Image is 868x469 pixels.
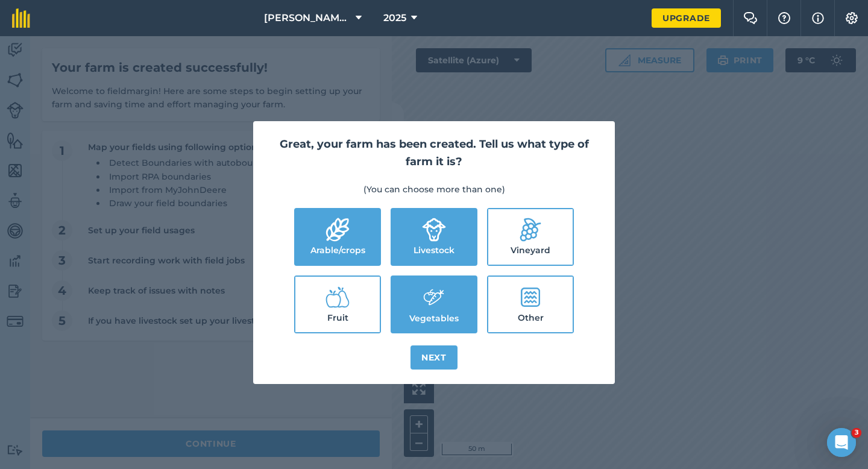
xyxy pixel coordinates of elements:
p: (You can choose more than one) [268,183,600,196]
label: Fruit [295,277,380,332]
img: Two speech bubbles overlapping with the left bubble in the forefront [743,12,758,24]
button: Next [410,345,458,370]
h2: Great, your farm has been created. Tell us what type of farm it is? [268,136,600,171]
iframe: Intercom live chat [827,428,856,457]
label: Livestock [392,209,476,265]
img: svg+xml;base64,PHN2ZyB4bWxucz0iaHR0cDovL3d3dy53My5vcmcvMjAwMC9zdmciIHdpZHRoPSIxNyIgaGVpZ2h0PSIxNy... [812,11,824,25]
img: fieldmargin Logo [12,8,30,28]
a: Upgrade [652,8,721,28]
span: 3 [852,428,861,438]
span: 2025 [383,11,406,25]
span: [PERSON_NAME] & Sons [264,11,351,25]
img: A question mark icon [777,12,791,24]
img: A cog icon [844,12,859,24]
label: Vineyard [488,209,573,265]
label: Vegetables [392,277,476,332]
label: Other [488,277,573,332]
label: Arable/crops [295,209,380,265]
